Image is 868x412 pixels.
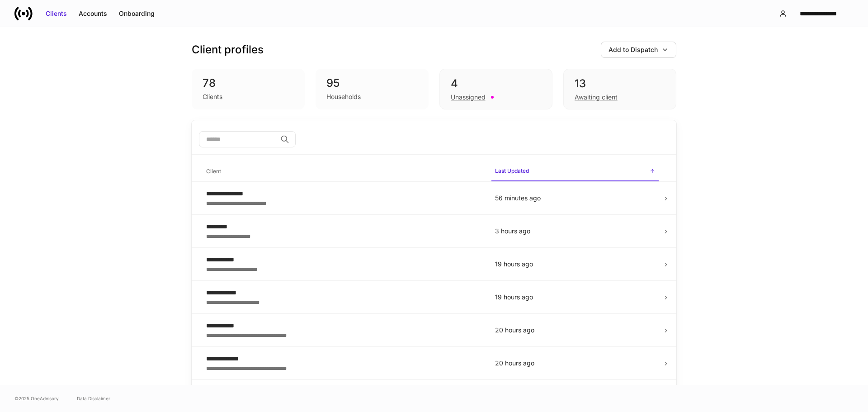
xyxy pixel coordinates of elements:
[77,395,110,402] a: Data Disclaimer
[495,293,655,302] p: 19 hours ago
[203,76,294,90] div: 78
[326,92,361,101] div: Households
[206,167,221,175] h6: Client
[495,260,655,269] p: 19 hours ago
[73,6,113,21] button: Accounts
[495,194,655,203] p: 56 minutes ago
[203,162,484,181] span: Client
[192,43,264,57] h3: Client profiles
[113,6,160,21] button: Onboarding
[495,359,655,368] p: 20 hours ago
[79,9,107,18] div: Accounts
[495,166,529,175] h6: Last Updated
[491,162,659,181] span: Last Updated
[14,395,59,402] span: © 2025 OneAdvisory
[601,42,676,58] button: Add to Dispatch
[326,76,418,90] div: 95
[495,227,655,236] p: 3 hours ago
[575,93,618,102] div: Awaiting client
[495,326,655,335] p: 20 hours ago
[451,76,541,91] div: 4
[575,76,665,91] div: 13
[609,45,658,54] div: Add to Dispatch
[203,92,222,101] div: Clients
[451,93,486,102] div: Unassigned
[119,9,155,18] div: Onboarding
[40,6,73,21] button: Clients
[563,69,676,109] div: 13Awaiting client
[46,9,67,18] div: Clients
[439,69,552,109] div: 4Unassigned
